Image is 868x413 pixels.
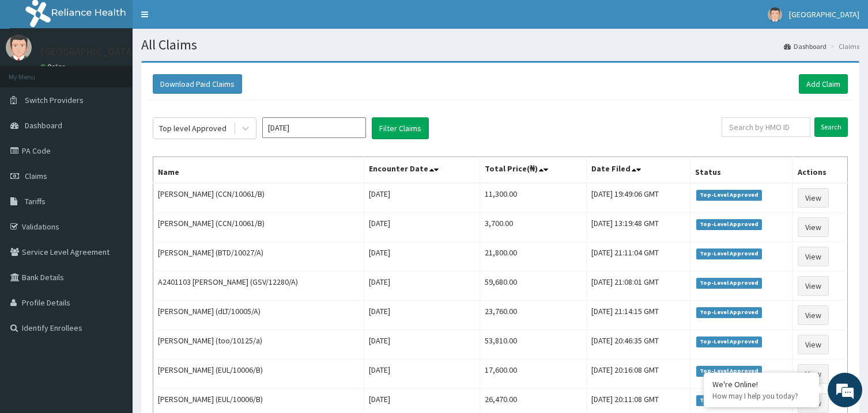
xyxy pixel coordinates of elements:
h1: All Claims [141,37,859,52]
span: Top-Level Approved [696,190,763,200]
td: [PERSON_NAME] (BTD/10027/A) [153,242,364,271]
th: Name [153,157,364,183]
td: [DATE] 21:14:15 GMT [587,301,690,330]
div: Top level Approved [159,123,227,134]
span: Claims [25,171,47,181]
a: Add Claim [799,74,848,94]
th: Actions [793,157,848,183]
span: Top-Level Approved [696,219,763,230]
li: Claims [828,41,859,51]
img: User Image [6,35,32,60]
a: View [798,276,829,296]
p: [GEOGRAPHIC_DATA] [40,47,135,57]
td: [DATE] 13:19:48 GMT [587,213,690,242]
td: 59,680.00 [480,271,587,301]
div: We're Online! [712,379,810,389]
td: [DATE] 21:08:01 GMT [587,271,690,301]
td: [DATE] [364,360,480,389]
a: View [798,305,829,325]
span: Switch Providers [25,95,84,105]
input: Search by HMO ID [722,117,810,137]
a: View [798,364,829,384]
span: Top-Level Approved [696,278,763,288]
span: Dashboard [25,120,62,131]
button: Download Paid Claims [153,74,242,94]
td: 17,600.00 [480,360,587,389]
span: [GEOGRAPHIC_DATA] [789,9,859,20]
td: [DATE] 20:16:08 GMT [587,360,690,389]
td: [DATE] [364,213,480,242]
button: Filter Claims [372,117,429,139]
td: A2401103 [PERSON_NAME] (GSV/12280/A) [153,271,364,301]
img: User Image [768,7,782,22]
a: Online [40,63,68,71]
td: 11,300.00 [480,183,587,213]
td: 3,700.00 [480,213,587,242]
td: [DATE] [364,242,480,271]
td: [PERSON_NAME] (CCN/10061/B) [153,183,364,213]
td: [DATE] 20:46:35 GMT [587,330,690,360]
span: Top-Level Approved [696,307,763,318]
td: [DATE] [364,330,480,360]
td: [DATE] [364,183,480,213]
td: [DATE] 19:49:06 GMT [587,183,690,213]
td: [PERSON_NAME] (dLT/10005/A) [153,301,364,330]
td: 53,810.00 [480,330,587,360]
span: Top-Level Approved [696,248,763,259]
p: How may I help you today? [712,391,810,401]
td: 21,800.00 [480,242,587,271]
a: View [798,217,829,237]
td: [PERSON_NAME] (EUL/10006/B) [153,360,364,389]
span: Top-Level Approved [696,336,763,347]
td: 23,760.00 [480,301,587,330]
span: Top-Level Approved [696,395,763,406]
input: Select Month and Year [262,117,366,138]
td: [DATE] [364,301,480,330]
a: View [798,188,829,208]
span: Tariffs [25,196,46,206]
span: Top-Level Approved [696,366,763,376]
td: [DATE] 21:11:04 GMT [587,242,690,271]
a: Dashboard [784,41,827,51]
input: Search [814,117,848,137]
th: Encounter Date [364,157,480,183]
td: [PERSON_NAME] (too/10125/a) [153,330,364,360]
a: View [798,335,829,354]
th: Total Price(₦) [480,157,587,183]
td: [DATE] [364,271,480,301]
td: [PERSON_NAME] (CCN/10061/B) [153,213,364,242]
th: Date Filed [587,157,690,183]
th: Status [690,157,793,183]
a: View [798,247,829,266]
